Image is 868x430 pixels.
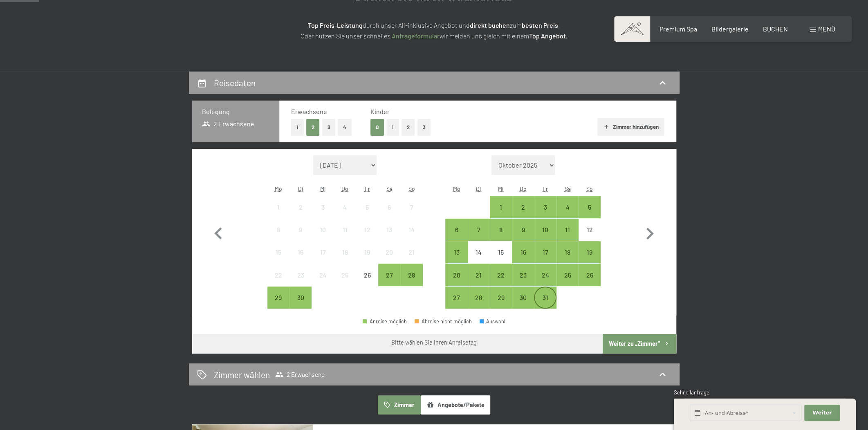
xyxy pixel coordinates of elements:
[386,185,393,192] abbr: Samstag
[520,185,527,192] abbr: Donnerstag
[334,264,356,286] div: Anreise nicht möglich
[564,185,570,192] abbr: Samstag
[543,185,548,192] abbr: Freitag
[579,249,600,269] div: 19
[579,241,601,263] div: Anreise möglich
[556,264,579,286] div: Sat Oct 25 2025
[556,264,579,286] div: Anreise möglich
[291,119,304,136] button: 1
[267,264,289,286] div: Mon Sep 22 2025
[446,294,467,315] div: 27
[290,204,311,224] div: 2
[357,204,377,224] div: 5
[469,294,489,315] div: 28
[535,272,555,292] div: 24
[534,287,556,309] div: Anreise möglich
[556,219,579,241] div: Anreise möglich
[453,185,460,192] abbr: Montag
[445,264,467,286] div: Anreise möglich
[491,226,511,247] div: 8
[312,196,334,218] div: Anreise nicht möglich
[267,196,289,218] div: Anreise nicht möglich
[291,107,327,115] span: Erwachsene
[401,272,422,292] div: 28
[445,219,467,241] div: Anreise möglich
[312,226,333,247] div: 10
[470,21,510,29] strong: direkt buchen
[534,219,556,241] div: Fri Oct 10 2025
[289,219,312,241] div: Anreise nicht möglich
[469,272,489,292] div: 21
[513,204,533,224] div: 2
[268,294,289,315] div: 29
[312,204,333,224] div: 3
[512,264,534,286] div: Thu Oct 23 2025
[512,241,534,263] div: Anreise möglich
[378,241,400,263] div: Sat Sep 20 2025
[356,241,378,263] div: Anreise nicht möglich
[763,25,788,33] a: BUCHEN
[490,241,512,263] div: Anreise nicht möglich
[490,264,512,286] div: Anreise möglich
[268,249,289,269] div: 15
[391,338,477,347] div: Bitte wählen Sie Ihren Anreisetag
[334,241,356,263] div: Anreise nicht möglich
[400,241,422,263] div: Sun Sep 21 2025
[312,249,333,269] div: 17
[490,241,512,263] div: Wed Oct 15 2025
[230,20,639,41] p: durch unser All-inklusive Angebot und zum ! Oder nutzen Sie unser schnelles wir melden uns gleich...
[490,196,512,218] div: Wed Oct 01 2025
[335,272,355,292] div: 25
[378,264,400,286] div: Sat Sep 27 2025
[400,241,422,263] div: Anreise nicht möglich
[535,226,555,247] div: 10
[290,249,311,269] div: 16
[370,119,384,136] button: 0
[415,319,472,324] div: Abreise nicht möglich
[597,118,664,136] button: Zimmer hinzufügen
[335,204,355,224] div: 4
[290,272,311,292] div: 23
[308,21,363,29] strong: Top Preis-Leistung
[378,196,400,218] div: Sat Sep 06 2025
[490,196,512,218] div: Anreise möglich
[401,119,415,136] button: 2
[206,155,230,309] button: Vorheriger Monat
[202,107,269,116] h3: Belegung
[490,219,512,241] div: Anreise möglich
[468,219,490,241] div: Tue Oct 07 2025
[534,219,556,241] div: Anreise möglich
[468,287,490,309] div: Tue Oct 28 2025
[556,196,579,218] div: Sat Oct 04 2025
[804,405,839,421] button: Weiter
[267,241,289,263] div: Mon Sep 15 2025
[512,241,534,263] div: Thu Oct 16 2025
[534,287,556,309] div: Fri Oct 31 2025
[289,264,312,286] div: Tue Sep 23 2025
[356,219,378,241] div: Anreise nicht möglich
[214,369,270,381] h2: Zimmer wählen
[289,196,312,218] div: Anreise nicht möglich
[320,185,325,192] abbr: Mittwoch
[378,395,420,414] button: Zimmer
[335,249,355,269] div: 18
[267,264,289,286] div: Anreise nicht möglich
[534,241,556,263] div: Fri Oct 17 2025
[400,264,422,286] div: Anreise möglich
[445,241,467,263] div: Anreise möglich
[289,196,312,218] div: Tue Sep 02 2025
[491,272,511,292] div: 22
[534,264,556,286] div: Fri Oct 24 2025
[400,264,422,286] div: Sun Sep 28 2025
[364,185,370,192] abbr: Freitag
[468,287,490,309] div: Anreise möglich
[445,287,467,309] div: Mon Oct 27 2025
[267,241,289,263] div: Anreise nicht möglich
[267,196,289,218] div: Mon Sep 01 2025
[446,272,467,292] div: 20
[557,249,578,269] div: 18
[363,319,407,324] div: Anreise möglich
[468,264,490,286] div: Anreise möglich
[334,219,356,241] div: Thu Sep 11 2025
